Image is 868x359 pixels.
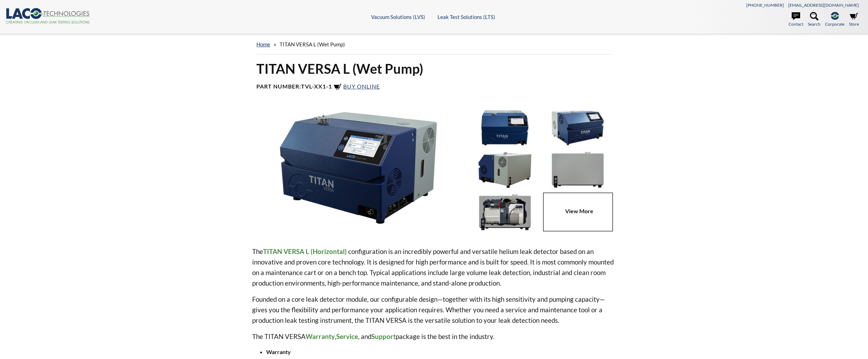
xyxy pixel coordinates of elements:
[266,348,291,355] strong: Warranty
[543,108,612,147] img: TITAN VERSA L, left angled view
[825,21,844,27] span: Corporate
[256,34,611,54] div: »
[252,294,615,326] p: Founded on a core leak detector module, our configurable design—together with its high sensitivit...
[333,83,380,90] a: Buy Online
[470,108,540,147] img: TITAN VERSA L, front view
[438,14,495,20] a: Leak Test Solutions (LTS)
[252,331,615,342] p: The TITAN VERSA , , and package is the best in the industry.
[371,14,425,20] a: Vacuum Solutions (LVS)
[371,332,396,340] strong: Support
[256,41,270,47] a: home
[252,108,465,227] img: TITAN VERSA L, right side angled view
[256,60,611,77] h1: TITAN VERSA L (Wet Pump)
[788,2,859,8] a: [EMAIL_ADDRESS][DOMAIN_NAME]
[252,246,615,288] p: The configuration is an incredibly powerful and versatile helium leak detector based on an innova...
[470,150,540,189] img: TITAN VERSA L, rear angled view
[470,192,540,231] img: TITAN VERSA L - Wet pump cutaway
[343,83,380,90] span: Buy Online
[543,150,612,189] img: TITAN VERSA L, rear view
[301,83,332,90] b: TVL-XX1-1
[306,332,335,340] strong: Warranty
[746,2,784,8] a: [PHONE_NUMBER]
[849,12,859,27] a: Store
[336,332,358,340] strong: Service
[280,41,345,47] span: TITAN VERSA L (Wet Pump)
[256,83,611,91] h4: Part Number:
[263,247,347,255] strong: TITAN VERSA L (Horizontal)
[808,12,821,27] a: Search
[789,12,803,27] a: Contact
